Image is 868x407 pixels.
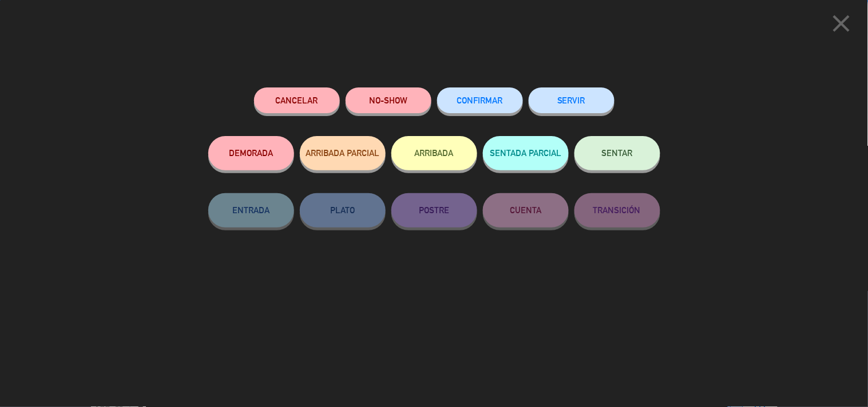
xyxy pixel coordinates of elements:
button: Cancelar [254,87,340,113]
button: CONFIRMAR [437,87,523,113]
button: ARRIBADA PARCIAL [300,136,386,170]
span: ARRIBADA PARCIAL [306,148,379,158]
button: NO-SHOW [346,87,431,113]
span: CONFIRMAR [457,95,503,105]
button: TRANSICIÓN [574,193,660,228]
button: PLATO [300,193,386,228]
button: DEMORADA [208,136,294,170]
span: SENTAR [602,148,633,158]
i: close [827,9,856,38]
button: SERVIR [529,87,615,113]
button: close [824,9,859,42]
button: POSTRE [391,193,477,228]
button: ARRIBADA [391,136,477,170]
button: SENTADA PARCIAL [483,136,569,170]
button: SENTAR [574,136,660,170]
button: ENTRADA [208,193,294,228]
button: CUENTA [483,193,569,228]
